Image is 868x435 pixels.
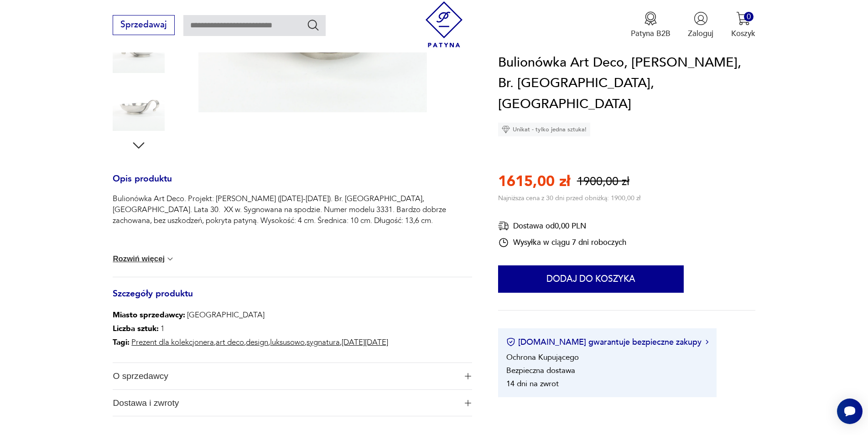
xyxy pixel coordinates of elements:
button: Sprzedawaj [113,15,174,35]
p: 1615,00 zł [498,172,570,192]
b: Tagi: [113,337,130,347]
img: Ikona plusa [465,400,471,406]
b: Miasto sprzedawcy : [113,310,185,320]
button: Szukaj [307,18,320,31]
div: Unikat - tylko jedna sztuka! [498,123,590,137]
button: Dodaj do koszyka [498,266,684,293]
img: Ikona strzałki w prawo [706,340,708,345]
img: Ikona dostawy [498,220,509,232]
iframe: Smartsupp widget button [837,399,863,424]
button: Rozwiń więcej [113,254,175,264]
button: Zaloguj [688,11,713,39]
a: [DATE][DATE] [342,337,388,347]
div: 0 [744,12,754,21]
img: Ikona medalu [644,11,658,26]
a: Ikona medaluPatyna B2B [631,11,670,39]
p: Najniższa cena z 30 dni przed obniżką: 1900,00 zł [498,194,640,203]
a: Sprzedawaj [113,22,174,29]
a: Prezent dla kolekcjonera [131,337,214,347]
img: Ikona plusa [465,373,471,379]
a: luksusowo [270,337,305,347]
a: sygnatura [307,337,340,347]
div: Wysyłka w ciągu 7 dni roboczych [498,237,626,248]
img: Ikona certyfikatu [506,338,515,347]
h1: Bulionówka Art Deco, [PERSON_NAME], Br. [GEOGRAPHIC_DATA], [GEOGRAPHIC_DATA] [498,52,755,115]
img: chevron down [166,254,175,264]
a: design [246,337,268,347]
img: Ikona diamentu [502,126,510,134]
a: art deco [216,337,244,347]
button: Patyna B2B [631,11,670,39]
img: Ikona koszyka [736,11,750,26]
p: Patyna B2B [631,28,670,39]
p: Koszyk [731,28,755,39]
img: Ikonka użytkownika [694,11,708,26]
img: Zdjęcie produktu Bulionówka Art Deco, J. Keilowa, Br. Henneberg, Warszawa [113,79,165,131]
li: 14 dni na zwrot [506,378,559,389]
li: Ochrona Kupującego [506,352,579,362]
li: Bezpieczna dostawa [506,365,575,376]
h3: Opis produktu [113,176,472,194]
button: Ikona plusaDostawa i zwroty [113,390,472,416]
p: 1900,00 zł [577,174,629,190]
p: , , , , , [113,336,388,349]
button: Ikona plusaO sprzedawcy [113,363,472,389]
p: Bulionówka Art Deco. Projekt: [PERSON_NAME] ([DATE]-[DATE]). Br. [GEOGRAPHIC_DATA], [GEOGRAPHIC_D... [113,193,472,226]
b: Liczba sztuk: [113,323,159,334]
img: Patyna - sklep z meblami i dekoracjami vintage [421,1,467,47]
button: 0Koszyk [731,11,755,39]
button: [DOMAIN_NAME] gwarantuje bezpieczne zakupy [506,337,708,348]
p: Zaloguj [688,28,713,39]
p: 1 [113,322,388,336]
h3: Szczegóły produktu [113,290,472,309]
span: O sprzedawcy [113,363,457,389]
span: Dostawa i zwroty [113,390,457,416]
p: [GEOGRAPHIC_DATA] [113,308,388,322]
div: Dostawa od 0,00 PLN [498,220,626,232]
